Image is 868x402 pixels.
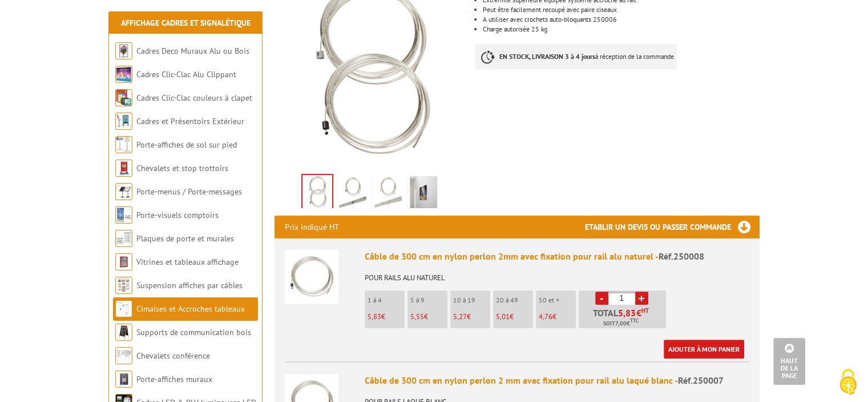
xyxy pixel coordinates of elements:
[115,277,132,294] img: Suspension affiches par câbles
[115,324,132,341] img: Supports de communication bois
[136,374,212,384] a: Porte-affiches muraux
[285,250,338,304] img: Câble de 300 cm en nylon perlon 2mm avec fixation pour rail alu naturel
[302,175,332,210] img: 250007_250008_cable_nylon_perlon_fixation_rail.jpg
[136,327,251,337] a: Supports de communication bois
[410,312,424,321] span: 5,55
[115,347,132,364] img: Chevalets conférence
[136,233,234,244] a: Plaques de porte et murales
[630,317,639,324] sup: TTC
[365,250,749,263] div: Câble de 300 cm en nylon perlon 2mm avec fixation pour rail alu naturel -
[115,42,132,59] img: Cadres Deco Muraux Alu ou Bois
[136,163,228,173] a: Chevalets et stop trottoirs
[136,140,237,150] a: Porte-affiches de sol sur pied
[368,312,381,321] span: 5,83
[603,319,639,328] span: Soit €
[115,160,132,177] img: Chevalets et stop trottoirs
[641,307,649,315] sup: HT
[539,312,552,321] span: 4,76
[136,186,242,197] a: Porte-menus / Porte-messages
[595,292,608,305] a: -
[453,312,467,321] span: 5,27
[136,116,244,126] a: Cadres et Présentoirs Extérieur
[115,230,132,247] img: Plaques de porte et murales
[539,296,576,304] p: 50 et +
[339,176,366,212] img: 250008_cable_nylon_perlon_fixation_rail_embout_noir_rail.jpg
[636,308,641,317] span: €
[410,296,447,304] p: 5 à 9
[115,113,132,130] img: Cadres et Présentoirs Extérieur
[483,6,759,13] p: Peut être facilement recoupé avec paire ciseaux
[496,313,533,321] p: €
[475,44,677,69] p: à réception de la commande
[136,280,243,290] a: Suspension affiches par câbles
[136,69,236,79] a: Cadres Clic-Clac Alu Clippant
[115,89,132,106] img: Cadres Clic-Clac couleurs à clapet
[136,351,210,361] a: Chevalets conférence
[365,374,749,387] div: Câble de 300 cm en nylon perlon 2 mm avec fixation pour rail alu laqué blanc -
[582,308,666,328] p: Total
[410,176,437,212] img: rail_cimaise_horizontal_fixation_installation_cadre_decoration_tableau_vernissage_exposition_affi...
[678,375,724,386] span: Réf.250007
[539,313,576,321] p: €
[115,66,132,83] img: Cadres Clic-Clac Alu Clippant
[618,308,636,317] span: 5,83
[659,250,704,262] span: Réf.250008
[499,52,595,61] strong: EN STOCK, LIVRAISON 3 à 4 jours
[115,371,132,388] img: Porte-affiches muraux
[496,312,510,321] span: 5,01
[615,319,627,328] span: 7,00
[121,18,251,28] a: Affichage Cadres et Signalétique
[115,206,132,224] img: Porte-visuels comptoirs
[585,216,760,238] h3: Etablir un devis ou passer commande
[136,210,219,220] a: Porte-visuels comptoirs
[136,46,249,56] a: Cadres Deco Muraux Alu ou Bois
[136,304,245,314] a: Cimaises et Accroches tableaux
[136,257,239,267] a: Vitrines et tableaux affichage
[368,296,405,304] p: 1 à 4
[115,136,132,153] img: Porte-affiches de sol sur pied
[136,93,252,103] a: Cadres Clic-Clac couleurs à clapet
[773,338,805,385] a: Haut de la page
[115,300,132,317] img: Cimaises et Accroches tableaux
[635,292,648,305] a: +
[115,253,132,270] img: Vitrines et tableaux affichage
[453,313,490,321] p: €
[483,26,759,33] li: Charge autorisée 25 kg
[828,363,868,402] button: Cookies (fenêtre modale)
[664,340,744,359] a: Ajouter à mon panier
[453,296,490,304] p: 10 à 19
[483,16,759,23] li: A utiliser avec crochets auto-bloquants 250006
[410,313,447,321] p: €
[365,266,749,282] p: POUR RAILS ALU NATUREL
[496,296,533,304] p: 20 à 49
[374,176,402,212] img: 250007_cable_nylon_perlon_fixation_rail_embout_blanc_accroche.jpg
[285,216,339,238] p: Prix indiqué HT
[834,368,862,396] img: Cookies (fenêtre modale)
[115,183,132,200] img: Porte-menus / Porte-messages
[368,313,405,321] p: €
